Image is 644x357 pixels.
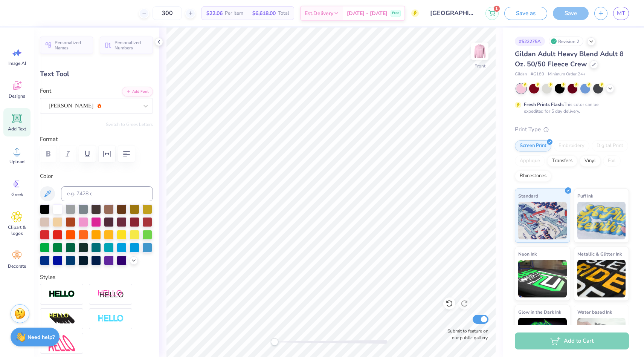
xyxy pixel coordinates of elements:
[515,49,624,69] span: Gildan Adult Heavy Blend Adult 8 Oz. 50/50 Fleece Crew
[577,318,626,355] img: Water based Ink
[577,202,626,239] img: Puff Ink
[8,263,26,269] span: Decorate
[549,37,583,46] div: Revision 2
[305,9,333,17] span: Est. Delivery
[577,192,593,200] span: Puff Ink
[49,290,75,299] img: Stroke
[485,7,499,20] button: 1
[515,71,527,78] span: Gildan
[518,192,538,200] span: Standard
[98,290,124,299] img: Shadow
[252,9,276,17] span: $6,618.00
[424,6,480,21] input: Untitled Design
[114,40,148,51] span: Personalized Numbers
[554,140,589,152] div: Embroidery
[40,37,93,54] button: Personalized Names
[515,170,551,182] div: Rhinestones
[613,7,629,20] a: MT
[603,155,621,167] div: Foil
[494,6,500,12] span: 1
[40,87,51,95] label: Font
[392,11,399,16] span: Free
[40,69,153,79] div: Text Tool
[9,93,25,99] span: Designs
[504,7,547,20] button: Save as
[49,335,75,351] img: Free Distort
[100,37,153,54] button: Personalized Numbers
[49,313,75,325] img: 3D Illusion
[40,273,55,282] label: Styles
[8,126,26,132] span: Add Text
[11,192,23,198] span: Greek
[347,9,388,17] span: [DATE] - [DATE]
[580,155,601,167] div: Vinyl
[27,334,55,341] strong: Need help?
[524,101,617,115] div: This color can be expedited for 5 day delivery.
[518,318,567,355] img: Glow in the Dark Ink
[518,202,567,239] img: Standard
[515,37,545,46] div: # 522275A
[271,338,278,346] div: Accessibility label
[577,308,612,316] span: Water based Ink
[443,328,488,341] label: Submit to feature on our public gallery.
[472,44,487,59] img: Front
[225,9,243,17] span: Per Item
[98,314,124,323] img: Negative Space
[153,6,182,20] input: – –
[475,63,485,69] div: Front
[122,87,153,97] button: Add Font
[518,308,561,316] span: Glow in the Dark Ink
[61,186,153,201] input: e.g. 7428 c
[9,159,24,165] span: Upload
[524,101,564,107] strong: Fresh Prints Flash:
[8,60,26,66] span: Image AI
[515,140,551,152] div: Screen Print
[106,121,153,127] button: Switch to Greek Letters
[278,9,289,17] span: Total
[531,71,544,78] span: # G180
[515,125,629,134] div: Print Type
[577,260,626,297] img: Metallic & Glitter Ink
[577,250,622,258] span: Metallic & Glitter Ink
[547,155,577,167] div: Transfers
[5,224,29,236] span: Clipart & logos
[55,40,89,51] span: Personalized Names
[40,172,153,181] label: Color
[518,250,537,258] span: Neon Ink
[617,9,625,18] span: MT
[592,140,628,152] div: Digital Print
[548,71,586,78] span: Minimum Order: 24 +
[518,260,567,297] img: Neon Ink
[40,135,153,144] label: Format
[206,9,223,17] span: $22.06
[515,155,545,167] div: Applique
